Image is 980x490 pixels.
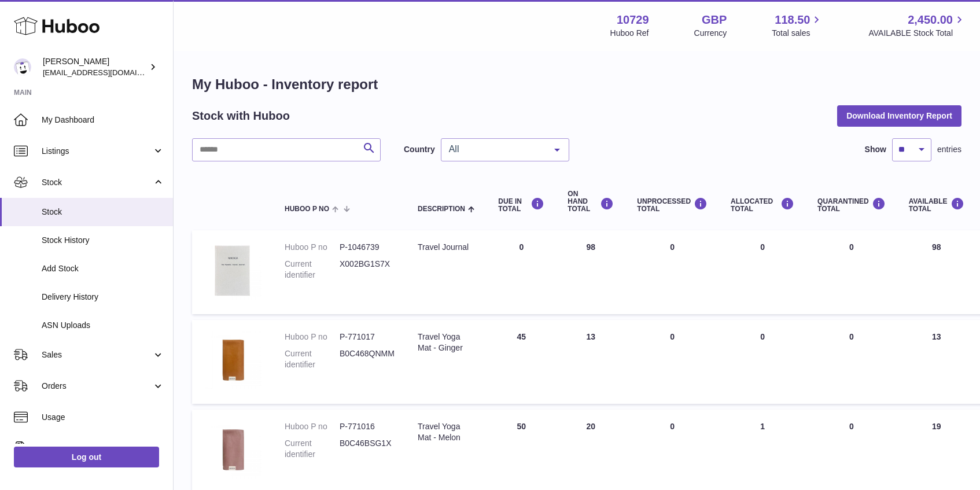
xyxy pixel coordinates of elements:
dd: X002BG1S7X [340,259,395,281]
div: Currency [694,28,727,39]
td: 13 [897,320,976,404]
dd: P-771017 [340,331,395,342]
dt: Current identifier [285,259,340,281]
div: UNPROCESSED Total [637,197,708,213]
span: Description [418,205,465,213]
dd: B0C468QNMM [340,348,395,370]
img: hello@mikkoa.com [14,58,31,76]
span: AVAILABLE Stock Total [868,28,966,39]
span: Stock History [42,235,164,246]
td: 0 [625,230,719,314]
label: Show [865,144,886,155]
dt: Huboo P no [285,421,340,432]
div: AVAILABLE Total [909,197,964,213]
span: All [446,143,546,155]
td: 98 [556,230,625,314]
span: entries [937,144,961,155]
span: My Dashboard [42,115,164,126]
span: [EMAIL_ADDRESS][DOMAIN_NAME] [43,68,170,77]
span: Stock [42,177,152,188]
a: 118.50 Total sales [772,12,823,39]
div: Huboo Ref [610,28,649,39]
h1: My Huboo - Inventory report [192,75,961,94]
td: 0 [719,230,806,314]
span: 0 [849,242,854,252]
span: Sales [42,349,152,360]
dd: P-771016 [340,421,395,432]
div: Travel Journal [418,242,475,253]
div: ALLOCATED Total [731,197,794,213]
img: product image [204,242,261,300]
span: 118.50 [775,12,810,28]
span: Stock [42,207,164,218]
span: Orders [42,381,152,392]
dd: P-1046739 [340,242,395,253]
dt: Huboo P no [285,331,340,342]
div: ON HAND Total [568,190,614,213]
span: Delivery History [42,292,164,303]
a: 2,450.00 AVAILABLE Stock Total [868,12,966,39]
td: 98 [897,230,976,314]
span: ASN Uploads [42,320,164,331]
td: 13 [556,320,625,404]
strong: GBP [702,12,727,28]
dt: Huboo P no [285,242,340,253]
span: 0 [849,422,854,431]
span: 0 [849,332,854,341]
div: DUE IN TOTAL [498,197,544,213]
div: QUARANTINED Total [817,197,886,213]
span: Add Stock [42,263,164,274]
td: 0 [625,320,719,404]
h2: Stock with Huboo [192,108,290,124]
td: 45 [487,320,556,404]
label: Country [404,144,435,155]
img: product image [204,421,261,479]
span: Huboo P no [285,205,329,213]
div: Travel Yoga Mat - Melon [418,421,475,443]
span: Total sales [772,28,823,39]
strong: 10729 [617,12,649,28]
span: Invoicing and Payments [42,443,152,454]
td: 0 [719,320,806,404]
a: Log out [14,447,159,467]
span: Listings [42,146,152,157]
div: Travel Yoga Mat - Ginger [418,331,475,353]
span: 2,450.00 [908,12,953,28]
dd: B0C46BSG1X [340,438,395,460]
td: 0 [487,230,556,314]
dt: Current identifier [285,438,340,460]
img: product image [204,331,261,389]
div: [PERSON_NAME] [43,56,147,78]
button: Download Inventory Report [837,105,961,126]
dt: Current identifier [285,348,340,370]
span: Usage [42,412,164,423]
